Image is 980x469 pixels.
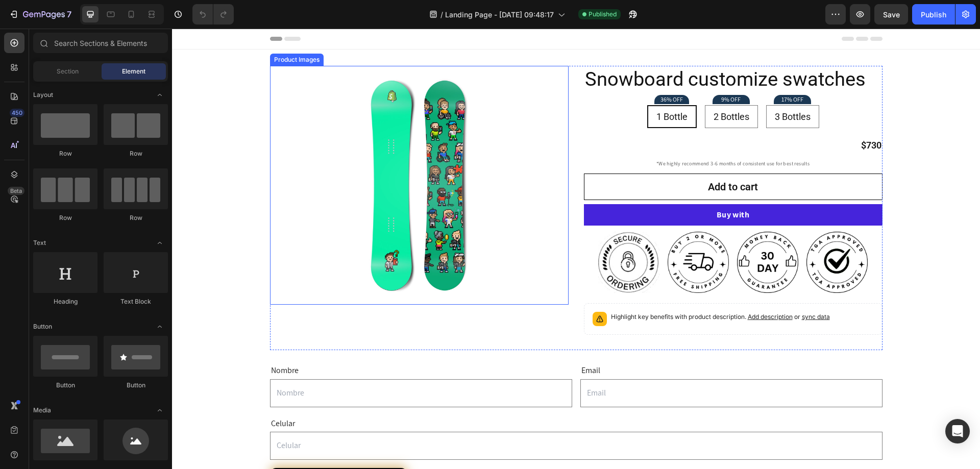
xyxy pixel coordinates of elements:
[33,33,168,53] input: Search Sections & Elements
[621,284,658,292] span: or
[10,109,24,117] div: 450
[152,87,168,103] span: Toggle open
[440,9,443,20] span: /
[921,9,946,20] div: Publish
[99,335,399,350] p: Nombre
[33,381,97,390] div: Button
[33,406,51,415] span: Media
[104,381,168,390] div: Button
[33,149,97,158] div: Row
[122,67,145,76] span: Element
[589,10,617,19] span: Published
[536,149,586,167] div: Add to cart
[172,29,980,469] iframe: Design area
[412,37,710,64] h1: Snowboard customize swatches
[152,235,168,251] span: Toggle open
[104,213,168,223] div: Row
[192,4,234,24] div: Undo/Redo
[445,9,554,20] span: Landing Page - [DATE] 09:48:17
[545,180,577,193] div: Buy with
[33,297,97,306] div: Heading
[634,203,696,264] img: Alt Image
[57,67,79,76] span: Section
[496,203,557,264] img: Alt Image
[412,110,710,124] div: $730
[33,213,97,223] div: Row
[565,203,626,264] img: Alt Image
[484,83,516,93] span: 1 bottle
[412,145,710,171] button: Add to cart
[576,284,621,292] span: Add description
[104,149,168,158] div: Row
[408,334,710,351] div: Email
[8,187,24,195] div: Beta
[152,318,168,335] span: Toggle open
[33,90,53,100] span: Layout
[152,402,168,418] span: Toggle open
[98,403,710,431] input: Celular
[104,297,168,306] div: Text Block
[33,322,52,331] span: Button
[603,83,639,93] span: 3 bottles
[33,238,46,248] span: Text
[874,4,908,24] button: Save
[630,284,658,292] span: sync data
[883,10,900,19] span: Save
[542,83,577,93] span: 2 bottles
[912,4,955,24] button: Publish
[439,283,658,293] p: Highlight key benefits with product description.
[98,351,400,379] input: Nombre
[408,351,710,379] input: Email
[412,176,710,197] button: Buy with
[945,419,970,443] div: Open Intercom Messenger
[99,388,709,403] p: Celular
[4,4,76,24] button: 7
[426,203,487,264] img: Alt Image
[67,8,71,20] p: 7
[484,132,638,138] span: *We highly recommend 3-6 months of consistent use for best results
